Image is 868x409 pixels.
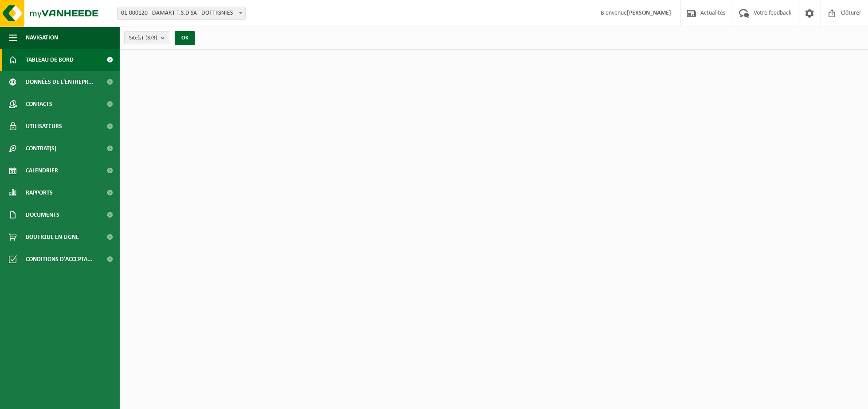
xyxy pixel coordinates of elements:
[26,27,58,49] span: Navigation
[26,93,52,115] span: Contacts
[26,248,93,270] span: Conditions d'accepta...
[26,160,58,182] span: Calendrier
[627,10,671,16] strong: [PERSON_NAME]
[175,31,195,45] button: OK
[26,226,79,248] span: Boutique en ligne
[26,204,59,226] span: Documents
[26,49,74,71] span: Tableau de bord
[124,31,169,44] button: Site(s)(3/3)
[26,115,62,137] span: Utilisateurs
[26,182,53,204] span: Rapports
[117,7,246,20] span: 01-000120 - DAMART T.S.D SA - DOTTIGNIES
[117,7,245,19] span: 01-000120 - DAMART T.S.D SA - DOTTIGNIES
[145,35,157,41] count: (3/3)
[26,137,56,160] span: Contrat(s)
[129,31,157,45] span: Site(s)
[26,71,94,93] span: Données de l'entrepr...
